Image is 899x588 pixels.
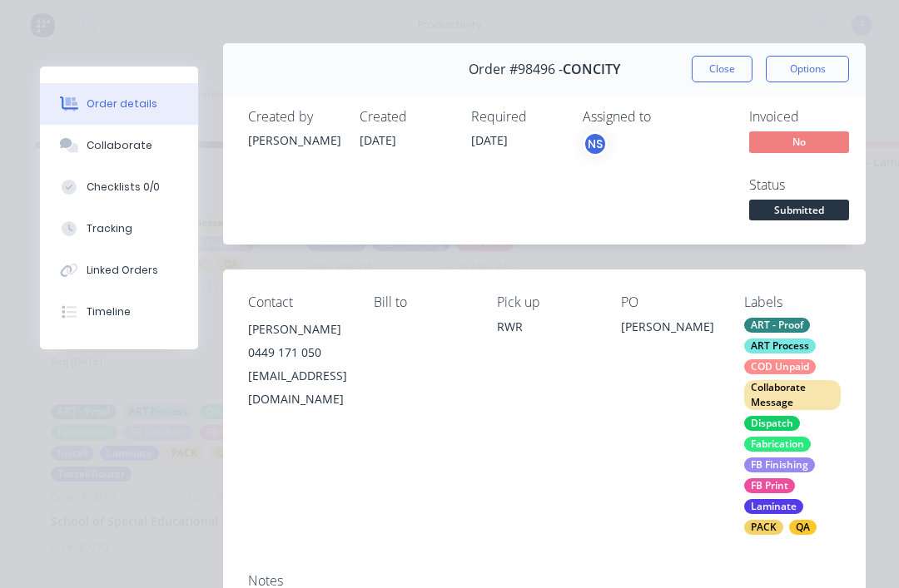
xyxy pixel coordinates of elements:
div: [EMAIL_ADDRESS][DOMAIN_NAME] [248,364,347,411]
div: 0449 171 050 [248,341,347,364]
span: [DATE] [471,132,508,148]
div: Collaborate [87,138,152,153]
div: Laminate [744,499,803,514]
div: Collaborate Message [744,380,841,410]
div: Linked Orders [87,263,158,278]
div: ART - Proof [744,318,810,333]
button: Close [692,56,752,82]
div: [PERSON_NAME]0449 171 050[EMAIL_ADDRESS][DOMAIN_NAME] [248,318,347,411]
span: CONCITY [563,62,620,77]
button: Submitted [749,200,849,225]
span: Order #98496 - [469,62,563,77]
div: Labels [744,294,841,310]
div: Checklists 0/0 [87,180,160,195]
button: Checklists 0/0 [40,166,198,208]
span: [DATE] [360,132,396,148]
button: Order details [40,83,198,125]
div: [PERSON_NAME] [248,318,347,341]
div: ART Process [744,338,816,353]
div: PO [621,294,718,310]
div: [PERSON_NAME] [621,318,718,341]
div: Order details [87,96,157,111]
div: Timeline [87,304,131,319]
button: Linked Orders [40,250,198,291]
div: Status [749,177,874,193]
div: [PERSON_NAME] [248,131,340,149]
div: Contact [248,294,347,310]
div: Created by [248,109,340,125]
button: Tracking [40,208,198,250]
button: Timeline [40,291,198,333]
div: Tracking [87,221,132,236]
button: NS [583,131,608,156]
span: Submitted [749,200,849,220]
div: Dispatch [744,416,800,431]
span: No [749,131,849,152]
div: Required [471,109,563,125]
div: Fabrication [744,437,811,452]
button: Collaborate [40,125,198,166]
div: Created [360,109,451,125]
div: RWR [497,318,594,335]
button: Options [766,56,849,82]
div: COD Unpaid [744,359,816,374]
div: FB Finishing [744,457,815,472]
div: QA [789,520,817,535]
div: Assigned to [583,109,749,125]
div: PACK [744,520,783,535]
div: Pick up [497,294,594,310]
div: Invoiced [749,109,874,125]
div: FB Print [744,478,795,493]
div: Bill to [374,294,470,310]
